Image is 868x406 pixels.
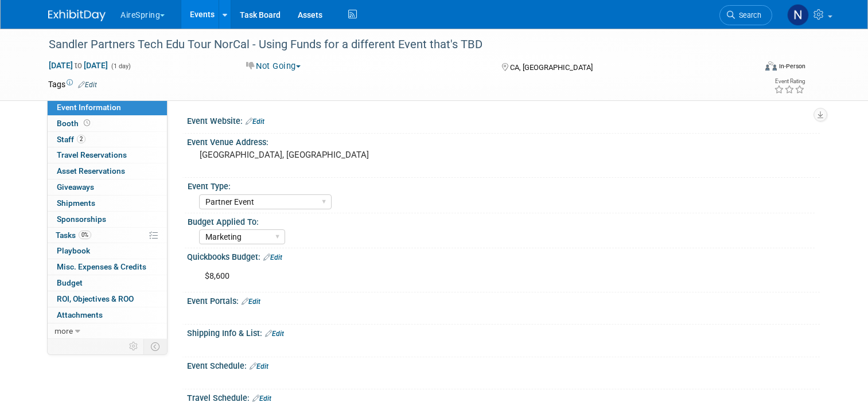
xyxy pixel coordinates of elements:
[187,357,820,372] div: Event Schedule:
[242,60,305,72] button: Not Going
[55,326,73,335] span: more
[57,198,95,208] span: Shipments
[48,196,167,211] a: Shipments
[57,182,94,192] span: Giveaways
[48,275,167,291] a: Budget
[48,163,167,179] a: Asset Reservations
[719,5,772,25] a: Search
[779,62,805,71] div: In-Person
[242,298,260,306] a: Edit
[188,213,815,228] div: Budget Applied To:
[187,292,820,307] div: Event Portals:
[265,330,284,338] a: Edit
[48,179,167,195] a: Giveaways
[197,265,697,288] div: $8,600
[48,79,97,90] td: Tags
[45,34,741,55] div: Sandler Partners Tech Edu Tour NorCal - Using Funds for a different Event that's TBD
[77,135,85,143] span: 2
[48,228,167,243] a: Tasks0%
[57,310,103,319] span: Attachments
[57,119,92,128] span: Booth
[57,135,85,144] span: Staff
[263,253,282,261] a: Edit
[48,116,167,131] a: Booth
[188,178,815,192] div: Event Type:
[48,243,167,259] a: Playbook
[48,10,106,21] img: ExhibitDay
[57,103,121,112] span: Event Information
[735,11,761,19] span: Search
[56,231,91,240] span: Tasks
[48,60,108,71] span: [DATE] [DATE]
[48,212,167,227] a: Sponsorships
[48,291,167,307] a: ROI, Objectives & ROO
[246,118,264,126] a: Edit
[81,119,92,127] span: Booth not reserved yet
[144,339,168,354] td: Toggle Event Tabs
[765,61,777,71] img: Format-Inperson.png
[48,132,167,147] a: Staff2
[694,60,805,77] div: Event Format
[48,147,167,163] a: Travel Reservations
[48,323,167,339] a: more
[78,81,97,89] a: Edit
[774,79,805,84] div: Event Rating
[250,362,268,370] a: Edit
[57,214,106,224] span: Sponsorships
[57,166,125,175] span: Asset Reservations
[187,134,820,148] div: Event Venue Address:
[110,63,131,70] span: (1 day)
[57,150,127,159] span: Travel Reservations
[48,259,167,275] a: Misc. Expenses & Credits
[73,61,84,70] span: to
[79,231,91,239] span: 0%
[48,307,167,323] a: Attachments
[187,248,820,263] div: Quickbooks Budget:
[510,63,593,72] span: CA, [GEOGRAPHIC_DATA]
[48,100,167,115] a: Event Information
[57,294,134,303] span: ROI, Objectives & ROO
[57,262,146,271] span: Misc. Expenses & Credits
[187,112,820,127] div: Event Website:
[187,325,820,339] div: Shipping Info & List:
[57,278,83,287] span: Budget
[200,150,438,160] pre: [GEOGRAPHIC_DATA], [GEOGRAPHIC_DATA]
[787,4,809,26] img: Natalie Pyron
[187,389,820,404] div: Travel Schedule:
[252,395,271,403] a: Edit
[57,246,90,255] span: Playbook
[124,339,144,354] td: Personalize Event Tab Strip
